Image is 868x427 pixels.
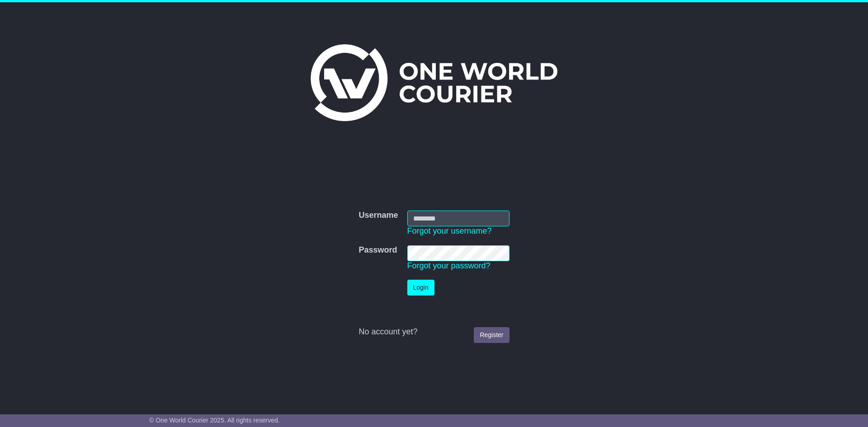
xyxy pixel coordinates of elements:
a: Forgot your username? [407,226,492,235]
a: Register [474,327,509,343]
label: Username [359,211,398,221]
span: © One World Courier 2025. All rights reserved. [149,417,280,424]
label: Password [359,245,397,255]
a: Forgot your password? [407,261,491,270]
div: No account yet? [359,327,509,337]
img: One World [311,44,557,121]
button: Login [407,280,434,296]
